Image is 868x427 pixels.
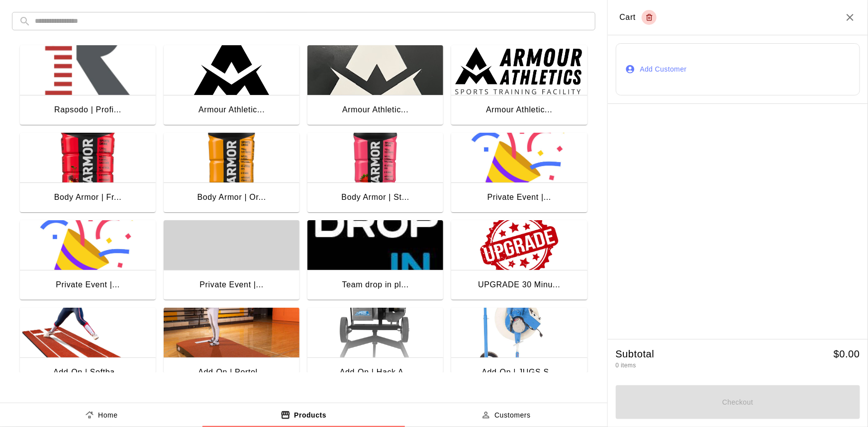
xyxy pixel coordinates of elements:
button: Rapsodo | Profile (one-time)Rapsodo | Profi... [20,45,156,127]
img: Private Event | Deposit [20,220,156,270]
div: Private Event |... [56,278,120,291]
img: Private Event | Remaining Balance [451,133,587,182]
button: Add Customer [616,43,861,95]
button: Close [844,11,856,23]
button: Body Armor | Orange Mango | 20ozBody Armor | Or... [164,133,299,214]
img: Body Armor | Fruit Punch | 20oz [20,133,156,182]
button: Empty cart [642,10,657,25]
div: Add-On | JUGS S... [482,366,557,379]
div: Body Armor | St... [342,191,410,204]
div: Body Armor | Or... [197,191,266,204]
p: Products [294,410,326,421]
button: Body Armor | Strawberry Banana | 20ozBody Armor | St... [307,133,443,214]
button: Private Event | Remaining BalancePrivate Event |... [451,133,587,214]
h5: Subtotal [616,347,655,361]
div: Private Event |... [487,191,552,204]
p: Customers [494,410,531,421]
img: Armour Athletics Decal | Black [164,45,299,95]
img: Armour Athletics Decal | Full [451,45,587,95]
img: Add-On | JUGS Softball Super Changeup Pitching Machine [451,308,587,357]
img: Body Armor | Strawberry Banana | 20oz [307,133,443,182]
div: Rapsodo | Profi... [54,103,121,116]
button: Armour Athletics Decal | FullArmour Athletic... [451,45,587,127]
img: Rapsodo | Profile (one-time) [20,45,156,95]
img: Add-On | Portolite Pitching Mound [164,308,299,357]
button: Add-On | Hack Attack Jr. Baseball Pitching MachineAdd-On | Hack A... [307,308,443,389]
button: UPGRADE 30 Minute > > HourUPGRADE 30 Minu... [451,220,587,302]
img: Body Armor | Orange Mango | 20oz [164,133,299,182]
div: Add-On | Portol... [198,366,265,379]
h5: $ 0.00 [834,347,860,361]
div: Armour Athletic... [342,103,408,116]
div: Add-On | Softba... [53,366,122,379]
button: Add-On | Softball Pitching MatAdd-On | Softba... [20,308,156,389]
div: Private Event |... [199,278,264,291]
span: 0 items [616,362,636,369]
button: Add-On | Portolite Pitching MoundAdd-On | Portol... [164,308,299,389]
div: Armour Athletic... [198,103,265,116]
img: Add-On | Hack Attack Jr. Baseball Pitching Machine [307,308,443,357]
img: UPGRADE 30 Minute > > Hour [451,220,587,270]
button: Private Event |... [164,220,299,302]
button: Body Armor | Fruit Punch | 20ozBody Armor | Fr... [20,133,156,214]
div: Armour Athletic... [486,103,552,116]
div: UPGRADE 30 Minu... [478,278,560,291]
button: Armour Athletics Decal | BlackArmour Athletic... [164,45,299,127]
button: Add-On | JUGS Softball Super Changeup Pitching MachineAdd-On | JUGS S... [451,308,587,389]
img: Armour Athletics Decal | White [307,45,443,95]
div: Team drop in pl... [342,278,409,291]
button: Team drop in player feeTeam drop in pl... [307,220,443,302]
button: Armour Athletics Decal | White Armour Athletic... [307,45,443,127]
button: Private Event | DepositPrivate Event |... [20,220,156,302]
p: Home [98,410,118,421]
img: Add-On | Softball Pitching Mat [20,308,156,357]
div: Add-On | Hack A... [340,366,411,379]
img: Team drop in player fee [307,220,443,270]
div: Body Armor | Fr... [54,191,122,204]
div: Cart [620,10,657,25]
